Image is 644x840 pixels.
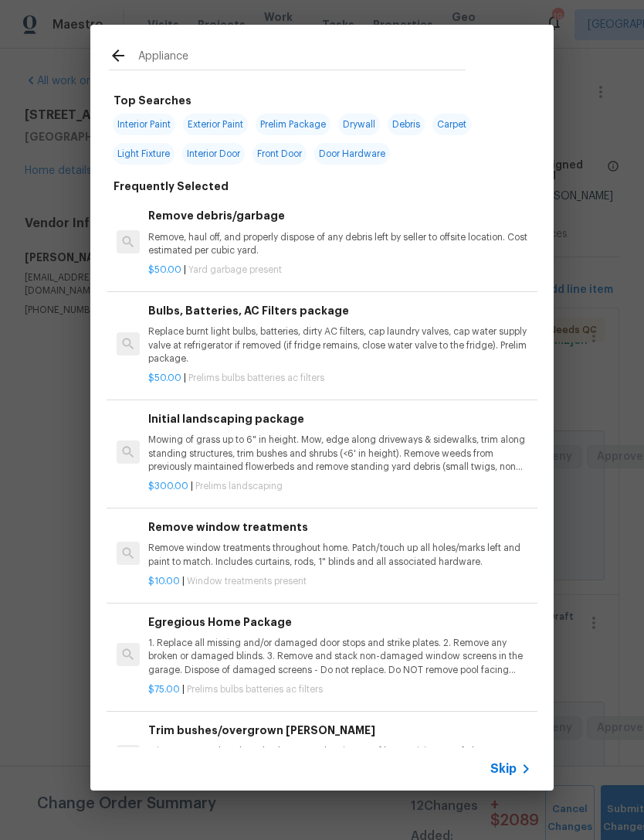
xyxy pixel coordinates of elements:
[148,325,531,365] p: Replace burnt light bulbs, batteries, dirty AC filters, cap laundry valves, cap water supply valv...
[148,480,531,493] p: |
[148,264,531,277] p: |
[114,178,229,195] h6: Frequently Selected
[148,373,181,383] span: $50.00
[148,683,531,696] p: |
[490,761,517,777] span: Skip
[432,114,471,135] span: Carpet
[148,722,531,739] h6: Trim bushes/overgrown [PERSON_NAME]
[187,576,307,586] span: Window treatments present
[188,265,282,274] span: Yard garbage present
[182,143,245,165] span: Interior Door
[388,114,425,135] span: Debris
[148,481,188,491] span: $300.00
[148,207,531,224] h6: Remove debris/garbage
[148,575,531,588] p: |
[148,542,531,568] p: Remove window treatments throughout home. Patch/touch up all holes/marks left and paint to match....
[195,481,283,491] span: Prelims landscaping
[148,265,181,274] span: $50.00
[148,434,531,473] p: Mowing of grass up to 6" in height. Mow, edge along driveways & sidewalks, trim along standing st...
[113,114,175,135] span: Interior Paint
[148,231,531,257] p: Remove, haul off, and properly dispose of any debris left by seller to offsite location. Cost est...
[148,576,180,586] span: $10.00
[256,114,330,135] span: Prelim Package
[138,46,466,70] input: Search issues or repairs
[148,410,531,427] h6: Initial landscaping package
[148,302,531,319] h6: Bulbs, Batteries, AC Filters package
[338,114,380,135] span: Drywall
[148,685,180,694] span: $75.00
[148,372,531,385] p: |
[148,637,531,676] p: 1. Replace all missing and/or damaged door stops and strike plates. 2. Remove any broken or damag...
[314,143,390,165] span: Door Hardware
[148,745,531,771] p: Trim overgrown hegdes & bushes around perimeter of home giving 12" of clearance. Properly dispose...
[113,143,175,165] span: Light Fixture
[253,143,307,165] span: Front Door
[148,519,531,536] h6: Remove window treatments
[148,614,531,631] h6: Egregious Home Package
[183,114,248,135] span: Exterior Paint
[187,685,323,694] span: Prelims bulbs batteries ac filters
[188,373,324,383] span: Prelims bulbs batteries ac filters
[114,92,192,109] h6: Top Searches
